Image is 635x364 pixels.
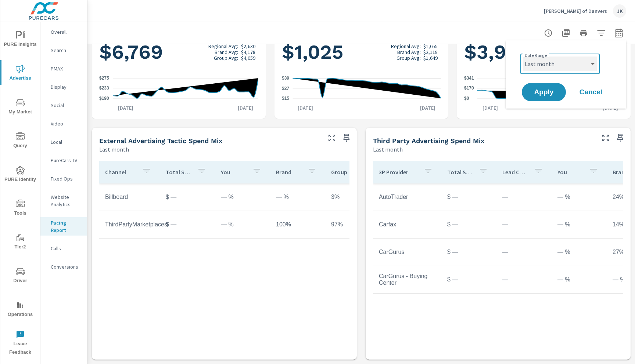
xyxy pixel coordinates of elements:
[423,43,438,49] p: $1,055
[51,175,81,182] p: Fixed Ops
[544,8,607,14] p: [PERSON_NAME] of Danvers
[40,118,87,129] div: Video
[99,137,222,145] h5: External Advertising Tactic Spend Mix
[325,188,380,206] td: 3%
[51,47,81,54] p: Search
[3,233,38,251] span: Tier2
[3,31,38,49] span: PURE Insights
[552,243,607,261] td: — %
[51,138,81,146] p: Local
[600,132,611,144] button: Make Fullscreen
[3,166,38,184] span: PURE Identity
[569,83,613,101] button: Cancel
[502,168,528,176] p: Lead Count
[529,89,559,95] span: Apply
[373,267,441,292] td: CarGurus - Buying Center
[379,168,418,176] p: 3P Provider
[51,245,81,252] p: Calls
[99,188,160,206] td: Billboard
[613,4,626,18] div: JK
[576,26,591,40] button: Print Report
[341,132,352,144] span: Save this to your personalized report
[105,168,136,176] p: Channel
[3,330,38,357] span: Leave Feedback
[3,267,38,285] span: Driver
[3,132,38,150] span: Query
[51,219,81,234] p: Pacing Report
[496,215,552,234] td: —
[215,188,270,206] td: — %
[276,168,302,176] p: Brand
[373,145,403,154] p: Last month
[40,63,87,74] div: PMAX
[552,270,607,289] td: — %
[160,188,215,206] td: $ —
[464,76,474,81] text: $341
[397,49,421,55] p: Brand Avg:
[40,192,87,210] div: Website Analytics
[166,168,191,176] p: Total Spend
[397,55,421,61] p: Group Avg:
[496,188,552,206] td: —
[99,85,109,91] text: $233
[270,215,325,234] td: 100%
[464,96,469,101] text: $0
[441,243,496,261] td: $ —
[215,215,270,234] td: — %
[614,132,626,144] span: Save this to your personalized report
[282,76,289,81] text: $39
[557,168,583,176] p: You
[373,137,484,145] h5: Third Party Advertising Spend Mix
[3,98,38,116] span: My Market
[326,132,338,144] button: Make Fullscreen
[3,301,38,319] span: Operations
[40,26,87,37] div: Overall
[325,215,380,234] td: 97%
[496,243,552,261] td: —
[552,215,607,234] td: — %
[373,215,441,234] td: Carfax
[441,215,496,234] td: $ —
[477,104,503,112] p: [DATE]
[51,28,81,36] p: Overall
[40,155,87,166] div: PureCars TV
[293,104,318,112] p: [DATE]
[51,157,81,164] p: PureCars TV
[40,173,87,184] div: Fixed Ops
[40,243,87,254] div: Calls
[51,83,81,91] p: Display
[282,40,441,65] h1: $1,025
[40,261,87,272] div: Conversions
[576,89,606,95] span: Cancel
[441,188,496,206] td: $ —
[496,270,552,289] td: —
[221,168,247,176] p: You
[214,55,238,61] p: Group Avg:
[113,104,139,112] p: [DATE]
[51,102,81,109] p: Social
[40,45,87,56] div: Search
[552,188,607,206] td: — %
[373,188,441,206] td: AutoTrader
[594,26,609,40] button: Apply Filters
[51,120,81,127] p: Video
[441,270,496,289] td: $ —
[270,188,325,206] td: — %
[40,217,87,236] div: Pacing Report
[464,40,623,65] h1: $3,989
[51,65,81,72] p: PMAX
[447,168,473,176] p: Total Spend
[559,26,573,40] button: "Export Report to PDF"
[241,55,255,61] p: $4,059
[282,86,289,91] text: $27
[373,243,441,261] td: CarGurus
[160,215,215,234] td: $ —
[40,81,87,92] div: Display
[0,22,40,360] div: nav menu
[99,145,129,154] p: Last month
[464,86,474,91] text: $170
[40,100,87,111] div: Social
[423,55,438,61] p: $1,649
[233,104,258,112] p: [DATE]
[51,193,81,208] p: Website Analytics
